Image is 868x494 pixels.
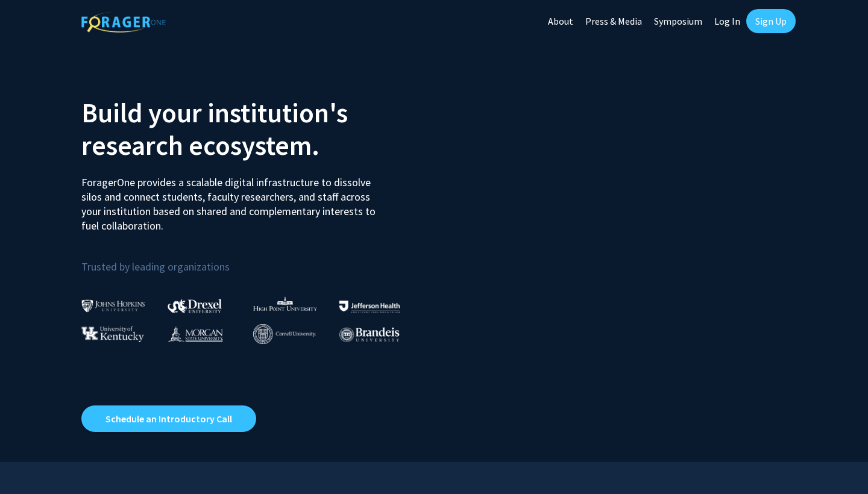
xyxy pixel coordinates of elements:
[81,11,166,33] img: ForagerOne Logo
[81,166,384,233] p: ForagerOne provides a scalable digital infrastructure to dissolve silos and connect students, fac...
[81,405,256,432] a: Opens in a new tab
[81,243,425,276] p: Trusted by leading organizations
[253,296,317,311] img: High Point University
[339,301,400,312] img: Thomas Jefferson University
[746,9,796,33] a: Sign Up
[81,96,425,161] h2: Build your institution's research ecosystem.
[81,326,144,342] img: University of Kentucky
[339,327,400,342] img: Brandeis University
[253,324,316,344] img: Cornell University
[81,299,145,312] img: Johns Hopkins University
[168,326,223,342] img: Morgan State University
[168,299,222,313] img: Drexel University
